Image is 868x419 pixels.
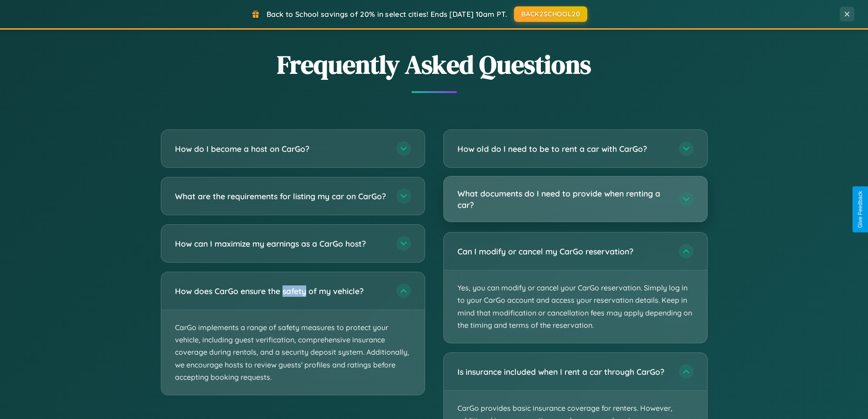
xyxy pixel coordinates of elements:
h3: How can I maximize my earnings as a CarGo host? [175,238,387,249]
h3: What are the requirements for listing my car on CarGo? [175,191,387,202]
h3: What documents do I need to provide when renting a car? [457,188,670,210]
p: CarGo implements a range of safety measures to protect your vehicle, including guest verification... [161,310,425,395]
h3: Can I modify or cancel my CarGo reservation? [457,246,670,257]
h3: How does CarGo ensure the safety of my vehicle? [175,285,387,297]
span: Back to School savings of 20% in select cities! Ends [DATE] 10am PT. [267,10,507,19]
p: Yes, you can modify or cancel your CarGo reservation. Simply log in to your CarGo account and acc... [444,270,707,343]
h3: Is insurance included when I rent a car through CarGo? [457,366,670,378]
button: BACK2SCHOOL20 [514,6,587,22]
h3: How old do I need to be to rent a car with CarGo? [457,143,670,155]
h3: How do I become a host on CarGo? [175,143,387,155]
div: Give Feedback [857,191,863,228]
h2: Frequently Asked Questions [161,47,708,82]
